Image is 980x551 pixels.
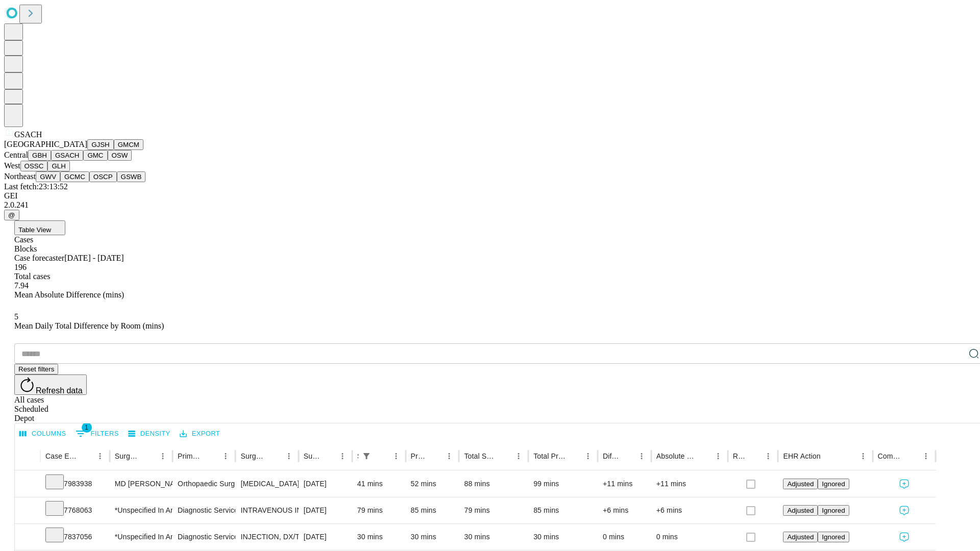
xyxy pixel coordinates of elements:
button: Menu [634,449,649,463]
button: Sort [204,449,218,463]
div: INJECTION, DX/TX/PROPHYLAXIS, IM OR SUBQ [240,524,293,550]
button: Menu [856,449,870,463]
button: Expand [20,502,35,520]
button: Table View [14,220,65,235]
div: 30 mins [533,524,593,550]
button: Menu [93,449,107,463]
button: GWV [36,171,60,182]
div: Surgery Date [304,452,320,460]
div: Diagnostic Service [178,524,230,550]
button: Adjusted [783,505,818,516]
div: [MEDICAL_DATA] [MEDICAL_DATA] FOOT [240,471,293,497]
span: Case forecaster [14,254,64,262]
div: Diagnostic Service [178,497,230,523]
span: Mean Daily Total Difference by Room (mins) [14,321,164,330]
button: Show filters [73,425,121,442]
div: 79 mins [464,497,523,523]
button: Sort [567,449,581,463]
span: Ignored [822,507,845,514]
button: GBH [28,150,51,161]
div: Case Epic Id [45,452,78,460]
button: Ignored [818,479,849,489]
div: Total Predicted Duration [533,452,566,460]
button: Menu [282,449,296,463]
span: Reset filters [18,365,54,373]
span: Ignored [822,533,845,541]
div: Orthopaedic Surgery [178,471,230,497]
span: Ignored [822,480,845,488]
div: Predicted In Room Duration [411,452,427,460]
span: Northeast [4,172,36,181]
button: Menu [711,449,725,463]
div: Absolute Difference [656,452,696,460]
span: [DATE] - [DATE] [64,254,124,262]
button: Sort [747,449,761,463]
span: 7.94 [14,281,29,290]
div: Scheduled In Room Duration [357,452,358,460]
div: 0 mins [656,524,723,550]
div: +6 mins [603,497,646,523]
button: Menu [335,449,350,463]
button: Menu [511,449,526,463]
div: +11 mins [603,471,646,497]
span: @ [8,211,15,219]
button: GMCM [114,139,143,150]
button: GSWB [117,171,146,182]
span: West [4,161,20,170]
div: +6 mins [656,497,723,523]
button: GLH [47,161,69,171]
button: Sort [497,449,511,463]
button: @ [4,210,19,220]
button: Reset filters [14,364,58,374]
div: MD [PERSON_NAME] [115,471,167,497]
div: 7768063 [45,497,105,523]
div: INTRAVENOUS INFUSION, FOR THERAPY, PROPHYLAXIS, OR DIAGNOSIS; INITIAL, UP TO 1 HOUR [240,497,293,523]
button: OSW [108,150,132,161]
div: 30 mins [464,524,523,550]
button: Expand [20,475,35,493]
button: Show filters [359,449,374,463]
button: Sort [141,449,156,463]
div: 85 mins [411,497,454,523]
button: Menu [919,449,933,463]
button: GSACH [51,150,83,161]
div: 7837056 [45,524,105,550]
div: 99 mins [533,471,593,497]
div: Total Scheduled Duration [464,452,496,460]
div: Difference [603,452,619,460]
div: 1 active filter [359,449,374,463]
button: Sort [620,449,634,463]
button: OSSC [20,161,48,171]
button: Menu [761,449,775,463]
div: 79 mins [357,497,401,523]
span: Adjusted [787,480,814,488]
button: Adjusted [783,532,818,542]
span: Mean Absolute Difference (mins) [14,290,124,299]
div: Surgeon Name [115,452,140,460]
button: Expand [20,529,35,546]
button: GMC [83,150,107,161]
button: GJSH [87,139,114,150]
div: +11 mins [656,471,723,497]
button: Density [126,426,173,442]
div: [DATE] [304,471,347,497]
span: GSACH [14,130,42,139]
button: Menu [442,449,456,463]
button: Sort [267,449,282,463]
button: Sort [375,449,389,463]
button: Refresh data [14,374,87,395]
button: Adjusted [783,479,818,489]
span: Refresh data [36,386,83,395]
div: 85 mins [533,497,593,523]
span: Last fetch: 23:13:52 [4,182,68,191]
button: Sort [697,449,711,463]
div: 41 mins [357,471,401,497]
button: Ignored [818,532,849,542]
div: Primary Service [178,452,203,460]
div: Resolved in EHR [733,452,746,460]
button: Menu [389,449,403,463]
button: Sort [321,449,335,463]
button: OSCP [89,171,117,182]
button: Select columns [17,426,69,442]
span: Central [4,151,28,159]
